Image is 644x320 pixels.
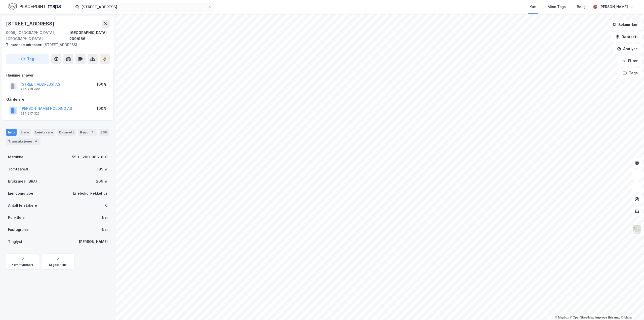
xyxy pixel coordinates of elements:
[618,56,642,66] button: Filter
[105,202,108,208] div: 0
[619,68,642,78] button: Tags
[8,227,28,233] div: Festegrunn
[8,215,25,221] div: Punktleie
[12,263,33,267] div: Kommunekart
[8,178,37,184] div: Bruksareal (BRA)
[619,296,644,320] iframe: Chat Widget
[6,30,69,42] div: 9008, [GEOGRAPHIC_DATA], [GEOGRAPHIC_DATA]
[577,4,586,10] div: Bolig
[599,4,628,10] div: [PERSON_NAME]
[6,96,109,102] div: Gårdeiere
[570,316,594,319] a: OpenStreetMap
[548,4,566,10] div: Mine Tags
[595,316,620,319] a: Improve this map
[78,129,97,136] div: Bygg
[97,81,106,87] div: 100%
[8,190,33,196] div: Eiendomstype
[611,32,642,42] button: Datasett
[632,225,642,234] img: Z
[608,20,642,30] button: Bokmerker
[8,239,22,245] div: Tinglyst
[6,138,41,145] div: Transaksjoner
[8,202,37,208] div: Antall leietakere
[57,129,76,136] div: Datasett
[8,166,28,172] div: Tomteareal
[6,129,17,136] div: Info
[555,316,569,319] a: Mapbox
[6,43,43,47] span: Tilhørende adresser:
[19,129,31,136] div: Eiere
[79,239,108,245] div: [PERSON_NAME]
[49,263,67,267] div: Miljøstatus
[97,105,106,112] div: 100%
[69,30,110,42] div: [GEOGRAPHIC_DATA], 200/966
[6,72,109,78] div: Hjemmelshaver
[102,227,108,233] div: Nei
[33,129,55,136] div: Leietakere
[619,296,644,320] div: Kontrollprogram for chat
[6,20,55,28] div: [STREET_ADDRESS]
[90,130,95,135] div: 2
[33,139,38,144] div: 4
[613,44,642,54] button: Analyse
[102,215,108,221] div: Nei
[6,42,106,48] div: [STREET_ADDRESS]
[20,112,39,116] div: 934 217 322
[8,154,24,160] div: Matrikkel
[72,154,108,160] div: 5501-200-966-0-0
[73,190,108,196] div: Enebolig, Rekkehus
[20,87,40,91] div: 934 216 466
[6,54,49,64] button: Tag
[530,4,537,10] div: Kart
[99,129,109,136] div: ESG
[96,178,108,184] div: 269 ㎡
[79,3,208,11] input: Søk på adresse, matrikkel, gårdeiere, leietakere eller personer
[8,2,61,11] img: logo.f888ab2527a4732fd821a326f86c7f29.svg
[97,166,108,172] div: 185 ㎡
